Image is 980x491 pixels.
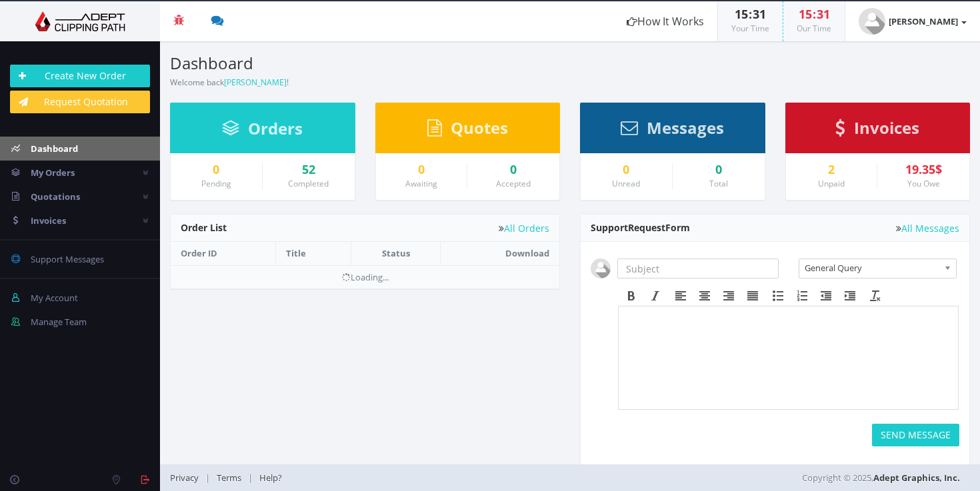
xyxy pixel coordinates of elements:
[477,163,549,177] a: 0
[591,258,611,278] img: user_default.jpg
[222,125,303,137] a: Orders
[31,253,104,265] span: Support Messages
[812,6,817,22] span: :
[741,287,765,304] div: Justify
[838,287,862,304] div: Increase indent
[805,259,939,276] span: General Query
[170,55,560,72] h3: Dashboard
[171,242,276,265] th: Order ID
[709,178,728,189] small: Total
[31,215,66,227] span: Invoices
[683,163,755,177] div: 0
[896,223,959,233] a: All Messages
[790,287,814,304] div: Numbered list
[873,472,960,484] a: Adept Graphics, Inc.
[31,292,78,304] span: My Account
[276,242,351,265] th: Title
[889,15,958,27] strong: [PERSON_NAME]
[735,6,748,22] span: 15
[224,77,287,88] a: [PERSON_NAME]
[617,258,779,278] input: Subject
[619,306,958,409] iframe: Rich Text Area. Press ALT-F9 for menu. Press ALT-F10 for toolbar. Press ALT-0 for help
[405,178,437,189] small: Awaiting
[612,178,640,189] small: Unread
[248,117,303,139] span: Orders
[817,6,830,22] span: 31
[647,117,724,139] span: Messages
[499,223,549,233] a: All Orders
[591,163,662,177] a: 0
[859,8,885,35] img: user_default.jpg
[170,472,205,484] a: Privacy
[766,287,790,304] div: Bullet list
[802,471,960,484] span: Copyright © 2025,
[201,178,231,189] small: Pending
[845,1,980,41] a: [PERSON_NAME]
[796,163,867,177] a: 2
[210,472,248,484] a: Terms
[170,464,703,491] div: | |
[628,221,665,234] span: Request
[613,1,717,41] a: How It Works
[887,163,959,177] div: 19.35$
[693,287,717,304] div: Align center
[441,242,559,265] th: Download
[717,287,741,304] div: Align right
[621,125,724,137] a: Messages
[872,424,959,446] button: SEND MESSAGE
[288,178,329,189] small: Completed
[351,242,441,265] th: Status
[31,143,78,155] span: Dashboard
[818,178,845,189] small: Unpaid
[451,117,508,139] span: Quotes
[799,6,812,22] span: 15
[253,472,289,484] a: Help?
[669,287,693,304] div: Align left
[31,316,87,328] span: Manage Team
[496,178,531,189] small: Accepted
[170,77,289,88] small: Welcome back !
[273,163,345,177] a: 52
[748,6,753,22] span: :
[31,167,75,179] span: My Orders
[814,287,838,304] div: Decrease indent
[797,23,831,34] small: Our Time
[854,117,919,139] span: Invoices
[181,163,252,177] a: 0
[863,287,887,304] div: Clear formatting
[643,287,667,304] div: Italic
[591,221,690,234] span: Support Form
[10,11,150,31] img: Adept Graphics
[907,178,940,189] small: You Owe
[427,125,508,137] a: Quotes
[731,23,769,34] small: Your Time
[10,91,150,113] a: Request Quotation
[31,191,80,203] span: Quotations
[171,265,559,288] td: Loading...
[753,6,766,22] span: 31
[619,287,643,304] div: Bold
[386,163,457,177] a: 0
[181,221,227,234] span: Order List
[835,125,919,137] a: Invoices
[10,65,150,87] a: Create New Order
